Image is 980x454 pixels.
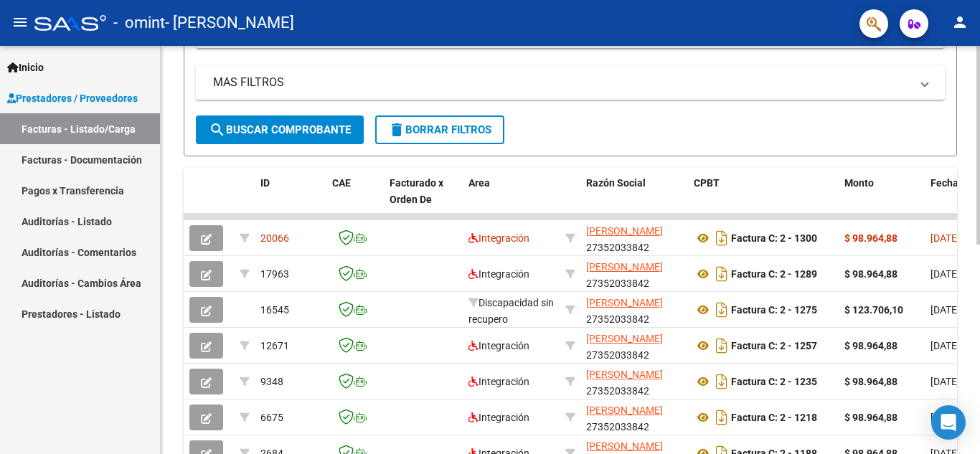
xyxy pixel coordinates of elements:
[586,223,682,253] div: 27352033842
[731,340,817,351] strong: Factura C: 2 - 1257
[209,123,351,136] span: Buscar Comprobante
[586,369,663,380] span: [PERSON_NAME]
[388,123,491,136] span: Borrar Filtros
[930,376,960,387] span: [DATE]
[586,259,682,289] div: 27352033842
[844,177,874,189] span: Monto
[586,402,682,432] div: 27352033842
[930,268,960,280] span: [DATE]
[196,65,945,100] mat-expansion-panel-header: MAS FILTROS
[326,168,384,231] datatable-header-cell: CAE
[844,232,897,244] strong: $ 98.964,88
[196,115,364,144] button: Buscar Comprobante
[844,268,897,280] strong: $ 98.964,88
[255,168,326,231] datatable-header-cell: ID
[468,297,554,325] span: Discapacidad sin recupero
[260,177,270,189] span: ID
[375,115,504,144] button: Borrar Filtros
[586,177,646,189] span: Razón Social
[930,232,960,244] span: [DATE]
[712,227,731,250] i: Descargar documento
[731,376,817,387] strong: Factura C: 2 - 1235
[260,304,289,316] span: 16545
[712,263,731,285] i: Descargar documento
[586,331,682,361] div: 27352033842
[586,225,663,237] span: [PERSON_NAME]
[712,370,731,393] i: Descargar documento
[712,334,731,357] i: Descargar documento
[731,304,817,316] strong: Factura C: 2 - 1275
[844,376,897,387] strong: $ 98.964,88
[731,268,817,280] strong: Factura C: 2 - 1289
[209,121,226,138] mat-icon: search
[586,295,682,325] div: 27352033842
[688,168,839,231] datatable-header-cell: CPBT
[931,405,966,440] div: Open Intercom Messenger
[844,304,903,316] strong: $ 123.706,10
[586,297,663,308] span: [PERSON_NAME]
[388,121,405,138] mat-icon: delete
[586,366,682,397] div: 27352033842
[694,177,720,189] span: CPBT
[468,268,529,280] span: Integración
[468,232,529,244] span: Integración
[586,405,663,416] span: [PERSON_NAME]
[11,14,29,31] mat-icon: menu
[712,406,731,429] i: Descargar documento
[260,412,283,423] span: 6675
[384,168,463,231] datatable-header-cell: Facturado x Orden De
[260,340,289,351] span: 12671
[463,168,560,231] datatable-header-cell: Area
[113,7,165,39] span: - omint
[260,268,289,280] span: 17963
[468,177,490,189] span: Area
[930,412,960,423] span: [DATE]
[580,168,688,231] datatable-header-cell: Razón Social
[390,177,443,205] span: Facturado x Orden De
[844,412,897,423] strong: $ 98.964,88
[468,376,529,387] span: Integración
[586,440,663,452] span: [PERSON_NAME]
[213,75,910,90] mat-panel-title: MAS FILTROS
[468,412,529,423] span: Integración
[332,177,351,189] span: CAE
[165,7,294,39] span: - [PERSON_NAME]
[712,298,731,321] i: Descargar documento
[839,168,925,231] datatable-header-cell: Monto
[586,333,663,344] span: [PERSON_NAME]
[731,232,817,244] strong: Factura C: 2 - 1300
[260,376,283,387] span: 9348
[951,14,969,31] mat-icon: person
[7,60,44,75] span: Inicio
[468,340,529,351] span: Integración
[930,340,960,351] span: [DATE]
[7,90,138,106] span: Prestadores / Proveedores
[260,232,289,244] span: 20066
[930,304,960,316] span: [DATE]
[731,412,817,423] strong: Factura C: 2 - 1218
[586,261,663,273] span: [PERSON_NAME]
[844,340,897,351] strong: $ 98.964,88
